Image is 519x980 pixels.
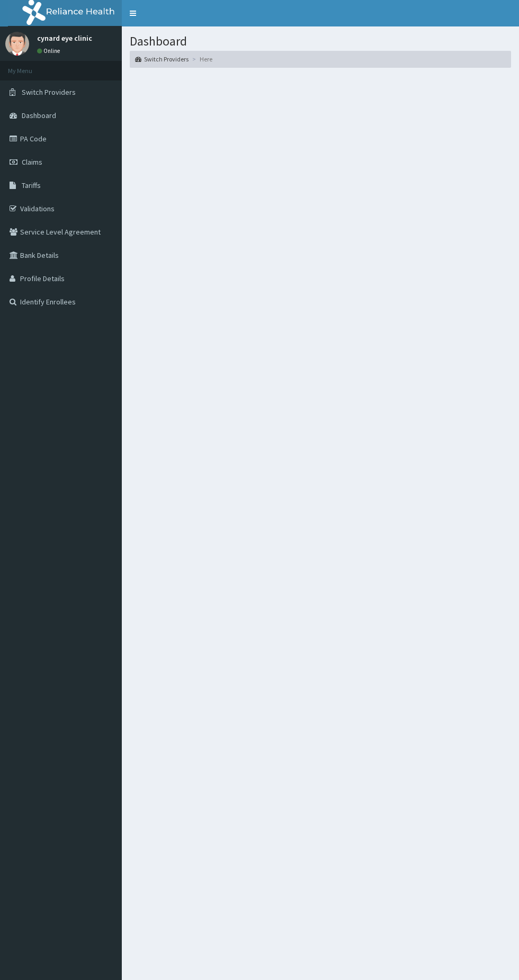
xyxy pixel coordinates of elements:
[190,55,212,64] li: Here
[5,32,29,56] img: User Image
[130,34,511,48] h1: Dashboard
[22,111,56,120] span: Dashboard
[135,55,189,64] a: Switch Providers
[37,47,62,55] a: Online
[37,34,92,42] p: cynard eye clinic
[22,87,76,97] span: Switch Providers
[22,181,41,190] span: Tariffs
[22,157,42,167] span: Claims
